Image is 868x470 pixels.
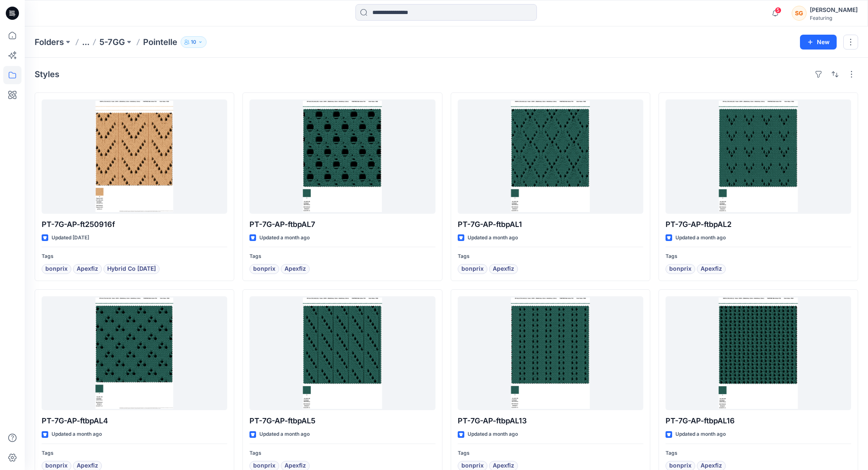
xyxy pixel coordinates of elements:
a: PT-7G-AP-ftbpAL16 [666,296,851,411]
div: [PERSON_NAME] [810,5,858,15]
a: PT-7G-AP-ftbpAL7 [249,99,435,214]
p: Updated a month ago [675,234,726,242]
a: Folders [35,36,64,48]
span: bonprix [253,264,275,274]
p: Updated a month ago [675,430,726,439]
p: PT-7G-AP-ftbpAL16 [666,415,851,427]
p: PT-7G-AP-ft250916f [42,219,227,230]
button: ... [82,36,89,48]
p: PT-7G-AP-ftbpAL4 [42,415,227,427]
p: Tags [666,449,851,458]
p: Tags [42,449,227,458]
button: New [800,35,837,50]
button: 10 [181,36,207,48]
a: PT-7G-AP-ftbpAL4 [42,296,227,411]
div: SG [792,6,807,21]
p: Tags [42,252,227,261]
p: PT-7G-AP-ftbpAL7 [249,219,435,230]
span: 5 [775,7,781,14]
a: PT-7G-AP-ftbpAL2 [666,99,851,214]
p: PT-7G-AP-ftbpAL2 [666,219,851,230]
p: Updated a month ago [52,430,102,439]
span: Apexfiz [701,264,722,274]
h4: Styles [35,69,59,79]
a: PT-7G-AP-ftbpAL5 [249,296,435,411]
p: PT-7G-AP-ftbpAL1 [458,219,643,230]
span: Apexfiz [77,264,98,274]
a: PT-7G-AP-ftbpAL1 [458,99,643,214]
div: Featuring [810,15,858,21]
span: Hybrid Co [DATE] [107,264,156,274]
p: Updated a month ago [259,430,310,439]
span: bonprix [669,264,692,274]
p: Updated [DATE] [52,234,89,242]
p: Tags [458,449,643,458]
p: Tags [458,252,643,261]
span: bonprix [45,264,68,274]
p: Tags [249,449,435,458]
p: Updated a month ago [468,234,518,242]
a: 5-7GG [99,36,125,48]
p: Pointelle [143,36,177,48]
p: Updated a month ago [468,430,518,439]
a: PT-7G-AP-ftbpAL13 [458,296,643,411]
span: Apexfiz [285,264,306,274]
p: PT-7G-AP-ftbpAL5 [249,415,435,427]
span: Apexfiz [493,264,514,274]
span: bonprix [461,264,484,274]
p: 10 [191,38,196,47]
p: Tags [666,252,851,261]
p: Tags [249,252,435,261]
a: PT-7G-AP-ft250916f [42,99,227,214]
p: PT-7G-AP-ftbpAL13 [458,415,643,427]
p: Updated a month ago [259,234,310,242]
